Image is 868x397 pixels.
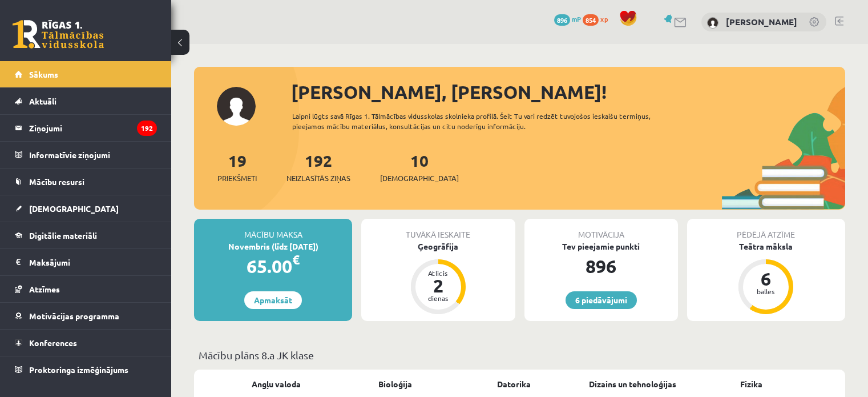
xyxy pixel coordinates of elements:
[29,96,56,106] span: Aktuāli
[217,173,257,184] span: Priekšmeti
[15,169,157,195] a: Mācību resursi
[13,20,104,49] a: Rīgas 1. Tālmācības vidusskola
[29,203,119,214] span: [DEMOGRAPHIC_DATA]
[749,270,783,288] div: 6
[524,219,678,240] div: Motivācija
[687,240,845,316] a: Teātra māksla 6 balles
[15,142,157,168] a: Informatīvie ziņojumi
[29,338,77,348] span: Konferences
[137,121,157,136] i: 192
[29,230,97,240] span: Digitālie materiāli
[687,240,845,252] div: Teātra māksla
[361,240,515,316] a: Ģeogrāfija Atlicis 2 dienas
[600,14,608,23] span: xp
[707,17,718,29] img: Valerijs Havrovs
[421,295,455,302] div: dienas
[380,150,459,184] a: 10[DEMOGRAPHIC_DATA]
[29,69,58,79] span: Sākums
[252,378,301,390] a: Angļu valoda
[15,88,157,114] a: Aktuāli
[29,311,119,321] span: Motivācijas programma
[361,219,515,240] div: Tuvākā ieskaite
[380,173,459,184] span: [DEMOGRAPHIC_DATA]
[292,111,683,131] div: Laipni lūgts savā Rīgas 1. Tālmācības vidusskolas skolnieka profilā. Šeit Tu vari redzēt tuvojošo...
[421,270,455,276] div: Atlicis
[15,222,157,248] a: Digitālie materiāli
[29,284,60,294] span: Atzīmes
[583,14,613,23] a: 854 xp
[29,115,157,141] legend: Ziņojumi
[566,291,637,309] a: 6 piedāvājumi
[15,276,157,302] a: Atzīmes
[378,378,412,390] a: Bioloģija
[217,150,257,184] a: 19Priekšmeti
[740,378,762,390] a: Fizika
[15,115,157,141] a: Ziņojumi192
[15,195,157,222] a: [DEMOGRAPHIC_DATA]
[244,291,302,309] a: Apmaksāt
[572,14,581,23] span: mP
[554,14,570,26] span: 896
[194,252,352,280] div: 65.00
[524,240,678,252] div: Tev pieejamie punkti
[554,14,581,23] a: 896 mP
[199,347,841,363] p: Mācību plāns 8.a JK klase
[749,288,783,295] div: balles
[286,150,350,184] a: 192Neizlasītās ziņas
[421,276,455,295] div: 2
[29,177,84,187] span: Mācību resursi
[497,378,531,390] a: Datorika
[15,303,157,329] a: Motivācijas programma
[15,61,157,87] a: Sākums
[15,356,157,383] a: Proktoringa izmēģinājums
[194,219,352,240] div: Mācību maksa
[583,14,599,26] span: 854
[29,249,157,275] legend: Maksājumi
[589,378,676,390] a: Dizains un tehnoloģijas
[194,240,352,252] div: Novembris (līdz [DATE])
[292,251,300,268] span: €
[15,249,157,275] a: Maksājumi
[291,78,845,106] div: [PERSON_NAME], [PERSON_NAME]!
[687,219,845,240] div: Pēdējā atzīme
[361,240,515,252] div: Ģeogrāfija
[29,142,157,168] legend: Informatīvie ziņojumi
[524,252,678,280] div: 896
[29,364,128,375] span: Proktoringa izmēģinājums
[286,173,350,184] span: Neizlasītās ziņas
[726,16,797,27] a: [PERSON_NAME]
[15,330,157,356] a: Konferences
